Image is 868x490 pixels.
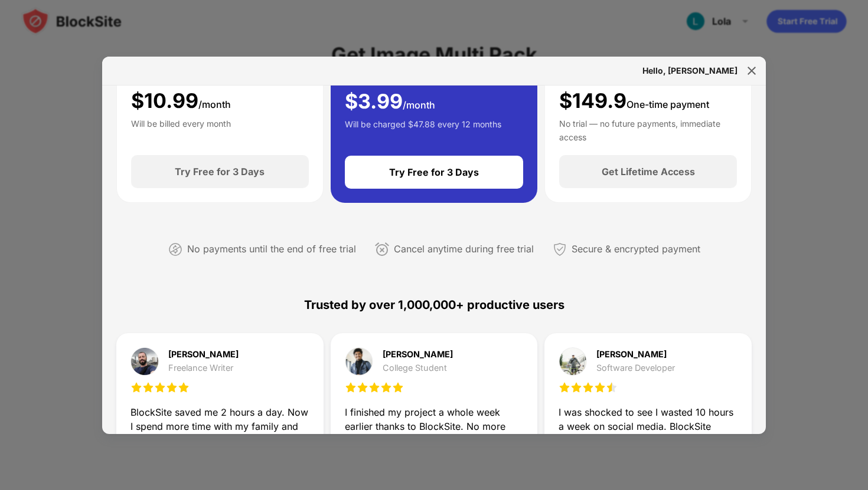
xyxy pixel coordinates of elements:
[596,363,675,373] div: Software Developer
[403,99,435,111] span: /month
[130,382,142,393] img: star
[392,382,404,393] img: star
[559,405,738,448] div: I was shocked to see I wasted 10 hours a week on social media. BlockSite helped me stop.
[380,382,392,393] img: star
[131,89,231,113] div: $ 10.99
[383,350,453,359] div: [PERSON_NAME]
[345,405,524,448] div: I finished my project a whole week earlier thanks to BlockSite. No more endless Reddit holes.
[389,166,479,178] div: Try Free for 3 Days
[130,405,309,448] div: BlockSite saved me 2 hours a day. Now I spend more time with my family and less time doom-scrolling.
[130,347,159,376] img: testimonial-purchase-1.jpg
[166,382,178,393] img: star
[168,350,239,359] div: [PERSON_NAME]
[559,347,587,376] img: testimonial-purchase-3.jpg
[642,66,738,75] div: Hello, [PERSON_NAME]
[559,382,570,393] img: star
[559,117,737,141] div: No trial — no future payments, immediate access
[345,118,501,142] div: Will be charged $47.88 every 12 months
[175,166,265,177] div: Try Free for 3 Days
[626,98,709,110] span: One-time payment
[596,350,675,359] div: [PERSON_NAME]
[198,98,231,110] span: /month
[606,382,618,393] img: star
[116,277,752,333] div: Trusted by over 1,000,000+ productive users
[383,363,453,373] div: College Student
[131,117,231,141] div: Will be billed every month
[345,382,357,393] img: star
[570,382,582,393] img: star
[602,166,695,177] div: Get Lifetime Access
[345,347,373,376] img: testimonial-purchase-2.jpg
[178,382,190,393] img: star
[559,89,709,113] div: $149.9
[368,382,380,393] img: star
[572,241,700,258] div: Secure & encrypted payment
[394,241,534,258] div: Cancel anytime during free trial
[168,242,182,256] img: not-paying
[142,382,154,393] img: star
[154,382,166,393] img: star
[375,242,389,256] img: cancel-anytime
[357,382,368,393] img: star
[582,382,594,393] img: star
[594,382,606,393] img: star
[187,241,356,258] div: No payments until the end of free trial
[168,363,239,373] div: Freelance Writer
[553,242,567,256] img: secured-payment
[345,90,435,114] div: $ 3.99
